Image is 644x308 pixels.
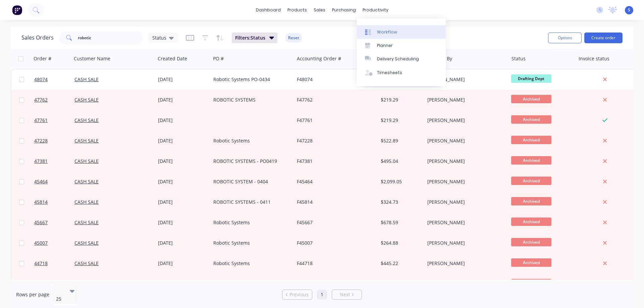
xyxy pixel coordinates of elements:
div: [DATE] [158,178,208,185]
span: 44718 [34,260,48,267]
div: F48074 [297,76,371,83]
button: Create order [584,33,623,43]
div: [PERSON_NAME] [427,260,502,267]
span: Archived [511,258,551,267]
a: Timesheets [357,66,446,79]
span: 47762 [34,97,48,103]
span: 45007 [34,240,48,246]
span: Drafting Dept [511,74,551,83]
div: Robotic Systems [213,260,288,267]
div: Status [512,55,526,62]
div: $445.22 [381,260,420,267]
div: F47228 [297,137,371,144]
div: sales [310,5,329,15]
a: CASH SALE [74,260,99,266]
div: Robotic Systems [213,219,288,226]
div: Order # [34,55,51,62]
img: Factory [12,5,22,15]
div: purchasing [329,5,359,15]
a: 45007 [34,233,74,253]
div: [PERSON_NAME] [427,158,502,165]
a: Delivery Scheduling [357,52,446,66]
div: Accounting Order # [297,55,341,62]
a: CASH SALE [74,199,99,205]
div: ROBOTIC SYSTEMS - 0411 [213,199,288,205]
span: Archived [511,279,551,287]
div: [DATE] [158,76,208,83]
a: Page 1 is your current page [317,290,327,300]
a: 45464 [34,172,74,192]
span: 45464 [34,178,48,185]
div: $264.88 [381,240,420,246]
div: F47762 [297,97,371,103]
span: Archived [511,156,551,165]
div: [PERSON_NAME] [427,76,502,83]
div: $522.89 [381,137,420,144]
a: 44718 [34,253,74,273]
span: 47761 [34,117,48,124]
span: Archived [511,218,551,226]
div: [PERSON_NAME] [427,117,502,124]
div: Robotic Systems [213,240,288,246]
a: Next page [332,291,362,298]
div: Created Date [158,55,187,62]
a: CASH SALE [74,117,99,123]
div: [DATE] [158,260,208,267]
span: Archived [511,115,551,124]
a: Previous page [282,291,312,298]
div: Delivery Scheduling [377,56,419,62]
div: F44718 [297,260,371,267]
span: 47228 [34,137,48,144]
a: Planner [357,39,446,52]
div: [PERSON_NAME] [427,219,502,226]
span: 47381 [34,158,48,165]
a: CASH SALE [74,219,99,226]
a: 45667 [34,212,74,233]
div: $219.29 [381,117,420,124]
div: $324.73 [381,199,420,205]
div: PO # [213,55,224,62]
a: CASH SALE [74,137,99,144]
div: Robotic Systems [213,137,288,144]
div: ROBOTIC SYSTEMS - PO0419 [213,158,288,165]
span: Status [152,34,166,41]
div: [PERSON_NAME] [427,178,502,185]
span: Archived [511,95,551,103]
div: productivity [359,5,392,15]
div: F47381 [297,158,371,165]
a: CASH SALE [74,240,99,246]
div: [PERSON_NAME] [427,97,502,103]
div: $678.59 [381,219,420,226]
div: F45007 [297,240,371,246]
span: 45814 [34,199,48,205]
div: 25 [56,296,64,302]
button: Options [548,33,582,43]
div: F45667 [297,219,371,226]
div: F45814 [297,199,371,205]
a: CASH SALE [74,178,99,185]
div: ROBOTIC SYSTEMS [213,97,288,103]
span: Rows per page [16,291,49,298]
div: [PERSON_NAME] [427,137,502,144]
ul: Pagination [279,290,365,300]
span: 48074 [34,76,48,83]
a: Workflow [357,25,446,39]
div: [DATE] [158,158,208,165]
div: Planner [377,43,393,49]
div: [PERSON_NAME] [427,240,502,246]
span: Archived [511,177,551,185]
a: CASH SALE [74,76,99,82]
div: [DATE] [158,240,208,246]
div: [PERSON_NAME] [427,199,502,205]
a: 47228 [34,131,74,151]
div: $495.04 [381,158,420,165]
div: Timesheets [377,70,402,76]
a: 47762 [34,90,74,110]
span: Archived [511,197,551,205]
div: Workflow [377,29,397,35]
span: Next [340,291,350,298]
div: ROBOTIC SYSTEM - 0404 [213,178,288,185]
a: dashboard [253,5,284,15]
div: [DATE] [158,199,208,205]
a: CASH SALE [74,97,99,103]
